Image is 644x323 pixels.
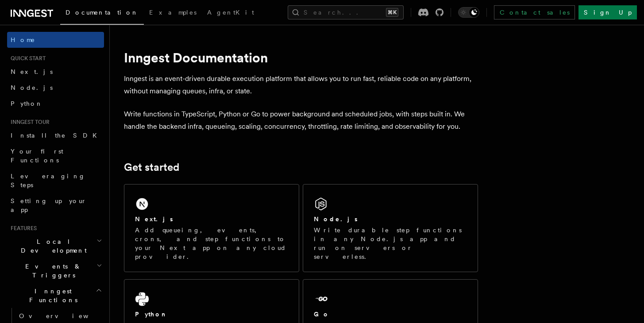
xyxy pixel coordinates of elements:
[7,32,104,48] a: Home
[149,9,197,16] span: Examples
[135,226,288,261] p: Add queueing, events, crons, and step functions to your Next app on any cloud provider.
[66,9,139,16] span: Documentation
[11,84,53,91] span: Node.js
[7,143,104,168] a: Your first Functions
[124,108,478,133] p: Write functions in TypeScript, Python or Go to power background and scheduled jobs, with steps bu...
[144,3,202,24] a: Examples
[11,68,53,75] span: Next.js
[7,127,104,143] a: Install the SDK
[135,310,168,319] h2: Python
[314,215,358,223] h2: Node.js
[7,168,104,193] a: Leveraging Steps
[7,258,104,283] button: Events & Triggers
[7,80,104,96] a: Node.js
[11,35,35,44] span: Home
[494,5,575,19] a: Contact sales
[386,8,398,17] kbd: ⌘K
[11,132,102,139] span: Install the SDK
[458,7,479,18] button: Toggle dark mode
[60,3,144,25] a: Documentation
[124,161,179,173] a: Get started
[578,5,637,19] a: Sign Up
[7,119,50,126] span: Inngest tour
[7,55,46,62] span: Quick start
[202,3,259,24] a: AgentKit
[7,262,96,280] span: Events & Triggers
[19,312,110,319] span: Overview
[135,215,173,223] h2: Next.js
[314,310,330,319] h2: Go
[7,237,96,255] span: Local Development
[124,184,299,272] a: Next.jsAdd queueing, events, crons, and step functions to your Next app on any cloud provider.
[11,197,87,213] span: Setting up your app
[124,73,478,97] p: Inngest is an event-driven durable execution platform that allows you to run fast, reliable code ...
[11,173,85,188] span: Leveraging Steps
[7,64,104,80] a: Next.js
[7,287,96,304] span: Inngest Functions
[7,193,104,218] a: Setting up your app
[124,50,478,65] h1: Inngest Documentation
[11,148,63,164] span: Your first Functions
[7,234,104,258] button: Local Development
[314,226,467,261] p: Write durable step functions in any Node.js app and run on servers or serverless.
[207,9,254,16] span: AgentKit
[11,100,43,107] span: Python
[7,225,37,232] span: Features
[303,184,478,272] a: Node.jsWrite durable step functions in any Node.js app and run on servers or serverless.
[7,96,104,112] a: Python
[7,283,104,308] button: Inngest Functions
[288,5,404,19] button: Search...⌘K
